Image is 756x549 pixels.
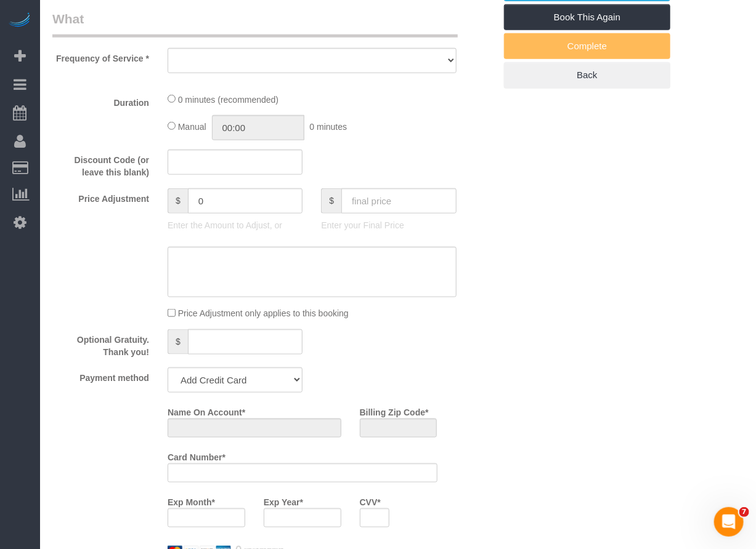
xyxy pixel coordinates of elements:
[43,150,158,178] label: Discount Code (or leave this blank)
[178,122,206,132] span: Manual
[321,219,456,231] p: Enter your Final Price
[43,92,158,109] label: Duration
[714,507,744,537] iframe: Intercom live chat
[52,10,458,38] legend: What
[309,122,347,132] span: 0 minutes
[168,219,303,231] p: Enter the Amount to Adjust, or
[168,447,226,463] label: Card Number
[264,492,303,508] label: Exp Year
[168,188,188,214] span: $
[360,402,429,419] label: Billing Zip Code
[341,188,457,214] input: final price
[168,329,188,355] span: $
[504,62,670,88] a: Back
[43,329,158,358] label: Optional Gratuity. Thank you!
[178,95,278,105] span: 0 minutes (recommended)
[168,492,215,508] label: Exp Month
[43,188,158,205] label: Price Adjustment
[178,309,349,319] span: Price Adjustment only applies to this booking
[43,48,158,65] label: Frequency of Service *
[7,12,32,30] img: Automaid Logo
[321,188,341,214] span: $
[360,492,381,508] label: CVV
[504,4,670,30] a: Book This Again
[43,367,158,384] label: Payment method
[168,402,245,419] label: Name On Account
[739,507,749,517] span: 7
